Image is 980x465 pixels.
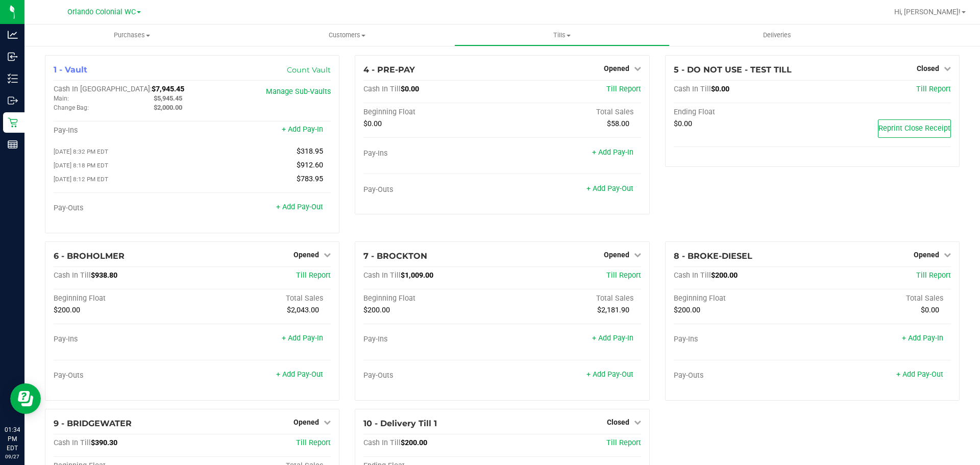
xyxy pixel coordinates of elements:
[54,126,192,135] div: Pay-Ins
[297,175,323,183] span: $783.95
[240,31,454,40] span: Customers
[896,370,943,379] a: + Add Pay-Out
[454,25,669,46] a: Tills
[363,108,502,117] div: Beginning Float
[282,125,323,134] a: + Add Pay-In
[54,95,69,102] span: Main:
[91,438,117,447] span: $390.30
[894,8,961,16] span: Hi, [PERSON_NAME]!
[54,162,108,169] span: [DATE] 8:18 PM EDT
[363,185,502,194] div: Pay-Outs
[916,271,951,280] a: Till Report
[455,31,669,40] span: Tills
[674,335,813,344] div: Pay-Ins
[902,334,943,342] a: + Add Pay-In
[296,438,331,447] span: Till Report
[287,306,319,314] span: $2,043.00
[297,161,323,169] span: $912.60
[5,453,20,460] p: 09/27
[916,85,951,93] a: Till Report
[674,85,711,93] span: Cash In Till
[54,438,91,447] span: Cash In Till
[363,438,401,447] span: Cash In Till
[711,85,729,93] span: $0.00
[363,85,401,93] span: Cash In Till
[152,85,184,93] span: $7,945.45
[502,108,641,117] div: Total Sales
[54,294,192,303] div: Beginning Float
[363,294,502,303] div: Beginning Float
[54,65,87,75] span: 1 - Vault
[363,119,382,128] span: $0.00
[8,117,18,128] inline-svg: Retail
[921,306,939,314] span: $0.00
[606,271,641,280] a: Till Report
[812,294,951,303] div: Total Sales
[8,95,18,106] inline-svg: Outbound
[604,251,629,259] span: Opened
[10,383,41,414] iframe: Resource center
[607,119,629,128] span: $58.00
[363,65,415,75] span: 4 - PRE-PAY
[917,64,939,72] span: Closed
[54,306,80,314] span: $200.00
[674,119,692,128] span: $0.00
[54,204,192,213] div: Pay-Outs
[914,251,939,259] span: Opened
[54,335,192,344] div: Pay-Ins
[711,271,738,280] span: $200.00
[592,148,633,157] a: + Add Pay-In
[363,335,502,344] div: Pay-Ins
[606,85,641,93] a: Till Report
[674,108,813,117] div: Ending Float
[24,25,239,46] a: Purchases
[54,371,192,380] div: Pay-Outs
[363,149,502,158] div: Pay-Ins
[674,306,700,314] span: $200.00
[363,271,401,280] span: Cash In Till
[91,271,117,280] span: $938.80
[5,425,20,453] p: 01:34 PM EDT
[401,85,419,93] span: $0.00
[154,94,182,102] span: $5,945.45
[54,85,152,93] span: Cash In [GEOGRAPHIC_DATA]:
[293,251,319,259] span: Opened
[607,418,629,426] span: Closed
[878,119,951,138] button: Reprint Close Receipt
[239,25,454,46] a: Customers
[502,294,641,303] div: Total Sales
[674,65,792,75] span: 5 - DO NOT USE - TEST TILL
[401,438,427,447] span: $200.00
[297,147,323,156] span: $318.95
[8,139,18,150] inline-svg: Reports
[8,74,18,84] inline-svg: Inventory
[363,419,437,428] span: 10 - Delivery Till 1
[282,334,323,342] a: + Add Pay-In
[54,176,108,183] span: [DATE] 8:12 PM EDT
[276,370,323,379] a: + Add Pay-Out
[287,65,331,75] a: Count Vault
[54,251,125,261] span: 6 - BROHOLMER
[363,371,502,380] div: Pay-Outs
[296,271,331,280] a: Till Report
[586,370,633,379] a: + Add Pay-Out
[154,104,182,111] span: $2,000.00
[67,8,136,16] span: Orlando Colonial WC
[192,294,331,303] div: Total Sales
[586,184,633,193] a: + Add Pay-Out
[401,271,433,280] span: $1,009.00
[8,52,18,62] inline-svg: Inbound
[878,124,950,133] span: Reprint Close Receipt
[293,418,319,426] span: Opened
[597,306,629,314] span: $2,181.90
[363,251,427,261] span: 7 - BROCKTON
[674,371,813,380] div: Pay-Outs
[592,334,633,342] a: + Add Pay-In
[24,31,239,40] span: Purchases
[674,271,711,280] span: Cash In Till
